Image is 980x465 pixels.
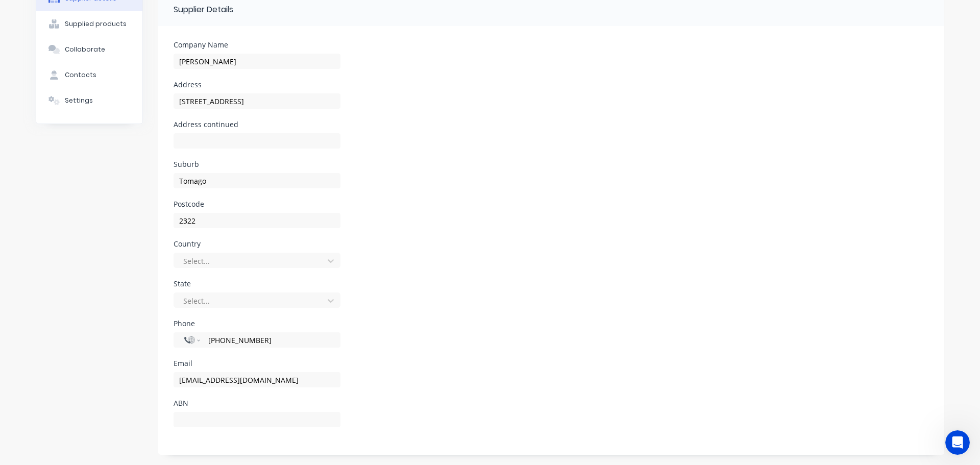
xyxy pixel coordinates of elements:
[65,45,105,54] div: Collaborate
[32,334,40,342] button: Gif picker
[36,88,142,113] button: Settings
[174,201,340,208] div: Postcode
[135,128,146,136] b: Kit
[50,5,80,13] h1: Maricar
[160,4,179,23] button: Home
[29,6,45,22] img: Profile image for Maricar
[16,236,72,242] div: Maricar • 17h ago
[8,266,196,309] div: Aaron says…
[36,37,142,62] button: Collaborate
[50,13,95,23] p: Active 8h ago
[16,334,24,342] button: Emoji picker
[8,309,196,344] div: Aaron says…
[174,4,233,16] div: Supplier Details
[174,400,340,407] div: ABN
[65,96,93,105] div: Settings
[65,19,127,29] div: Supplied products
[45,272,188,302] div: that might work but is there a way to book out consumables gloves safety glasses welding wire Etc
[945,430,970,455] iframe: Intercom live chat
[174,280,340,287] div: State
[174,360,340,367] div: Email
[179,4,198,22] div: Close
[174,320,340,327] div: Phone
[174,121,340,128] div: Address continued
[61,309,196,332] div: or do i just manually adjust stock
[8,121,167,234] div: 2. Alternatively, you can create aKit, name it something like “Consumables,” and add all the extr...
[174,81,340,88] div: Address
[8,252,196,266] div: [DATE]
[7,4,26,23] button: go back
[174,161,340,168] div: Suburb
[16,128,159,228] div: 2. Alternatively, you can create a , name it something like “Consumables,” and add all the extras...
[9,313,195,330] textarea: Message…
[37,266,196,308] div: that might work but is there a way to book out consumables gloves safety glasses welding wire Etc
[175,330,191,347] button: Send a message…
[36,11,142,37] button: Supplied products
[16,112,72,118] div: Maricar • 17h ago
[174,41,340,48] div: Company Name
[48,334,57,342] button: Upload attachment
[174,240,340,248] div: Country
[36,62,142,88] button: Contacts
[65,70,96,80] div: Contacts
[8,121,196,252] div: Maricar says…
